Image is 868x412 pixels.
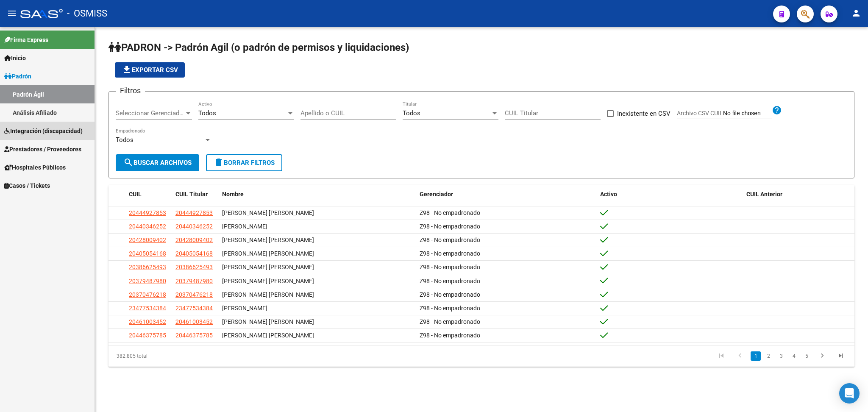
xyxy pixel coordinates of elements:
[219,185,416,203] datatable-header-cell: Nombre
[116,154,199,171] button: Buscar Archivos
[732,351,748,361] a: go to previous page
[4,145,81,154] span: Prestadores / Proveedores
[222,278,314,284] span: [PERSON_NAME] [PERSON_NAME]
[420,305,480,312] span: Z98 - No empadronado
[175,264,213,270] span: 20386625493
[751,351,761,361] a: 1
[175,332,213,339] span: 20446375785
[123,157,134,167] mat-icon: search
[129,250,166,257] span: 20405054168
[420,291,480,298] span: Z98 - No empadronado
[420,264,480,270] span: Z98 - No empadronado
[175,191,208,198] span: CUIL Titular
[129,305,166,312] span: 23477534384
[420,237,480,243] span: Z98 - No empadronado
[222,305,267,312] span: [PERSON_NAME]
[762,349,775,363] li: page 2
[4,35,48,45] span: Firma Express
[222,250,314,257] span: [PERSON_NAME] [PERSON_NAME]
[222,191,244,198] span: Nombre
[67,4,107,23] span: - OSMISS
[129,291,166,298] span: 20370476218
[4,72,31,81] span: Padrón
[839,383,860,404] div: Open Intercom Messenger
[175,278,213,284] span: 20379487980
[222,237,314,243] span: [PERSON_NAME] [PERSON_NAME]
[222,223,267,230] span: [PERSON_NAME]
[129,264,166,270] span: 20386625493
[4,163,66,172] span: Hospitales Públicos
[723,110,772,117] input: Archivo CSV CUIL
[772,105,782,115] mat-icon: help
[416,185,597,203] datatable-header-cell: Gerenciador
[129,209,166,216] span: 20444927853
[420,332,480,339] span: Z98 - No empadronado
[4,181,50,190] span: Casos / Tickets
[175,223,213,230] span: 20440346252
[129,278,166,284] span: 20379487980
[746,191,782,198] span: CUIL Anterior
[775,349,787,363] li: page 3
[814,351,830,361] a: go to next page
[4,53,26,63] span: Inicio
[420,191,453,198] span: Gerenciador
[115,62,185,78] button: Exportar CSV
[420,250,480,257] span: Z98 - No empadronado
[4,126,83,136] span: Integración (discapacidad)
[420,223,480,230] span: Z98 - No empadronado
[122,64,132,75] mat-icon: file_download
[129,237,166,243] span: 20428009402
[172,185,219,203] datatable-header-cell: CUIL Titular
[175,237,213,243] span: 20428009402
[206,154,282,171] button: Borrar Filtros
[833,351,849,361] a: go to last page
[677,110,723,117] span: Archivo CSV CUIL
[123,159,192,167] span: Buscar Archivos
[789,351,799,361] a: 4
[7,8,17,18] mat-icon: menu
[420,278,480,284] span: Z98 - No empadronado
[116,136,134,144] span: Todos
[851,8,861,18] mat-icon: person
[175,250,213,257] span: 20405054168
[175,305,213,312] span: 23477534384
[129,191,142,198] span: CUIL
[108,42,409,53] span: PADRON -> Padrón Agil (o padrón de permisos y liquidaciones)
[776,351,786,361] a: 3
[129,223,166,230] span: 20440346252
[787,349,800,363] li: page 4
[175,318,213,325] span: 20461003452
[108,345,256,367] div: 382.805 total
[116,85,145,97] h3: Filtros
[129,332,166,339] span: 20446375785
[420,318,480,325] span: Z98 - No empadronado
[597,185,743,203] datatable-header-cell: Activo
[175,291,213,298] span: 20370476218
[222,291,314,298] span: [PERSON_NAME] [PERSON_NAME]
[214,159,275,167] span: Borrar Filtros
[713,351,729,361] a: go to first page
[198,109,216,117] span: Todos
[175,209,213,216] span: 20444927853
[222,318,314,325] span: [PERSON_NAME] [PERSON_NAME]
[420,209,480,216] span: Z98 - No empadronado
[222,209,314,216] span: [PERSON_NAME] [PERSON_NAME]
[403,109,420,117] span: Todos
[122,66,178,74] span: Exportar CSV
[116,109,184,117] span: Seleccionar Gerenciador
[617,109,670,119] span: Inexistente en CSV
[214,157,224,167] mat-icon: delete
[600,191,617,198] span: Activo
[763,351,773,361] a: 2
[125,185,172,203] datatable-header-cell: CUIL
[222,264,314,270] span: [PERSON_NAME] [PERSON_NAME]
[222,332,314,339] span: [PERSON_NAME] [PERSON_NAME]
[800,349,813,363] li: page 5
[801,351,812,361] a: 5
[749,349,762,363] li: page 1
[129,318,166,325] span: 20461003452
